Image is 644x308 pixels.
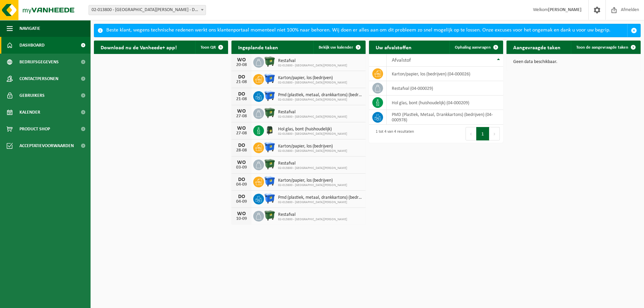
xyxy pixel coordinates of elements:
div: DO [235,91,248,97]
button: Toon QR [195,41,227,54]
div: WO [235,109,248,114]
span: 02-013800 - [GEOGRAPHIC_DATA][PERSON_NAME] [278,183,347,187]
span: 02-013800 - [GEOGRAPHIC_DATA][PERSON_NAME] [278,64,347,68]
img: WB-1100-HPE-BE-01 [264,193,275,204]
span: Restafval [278,58,347,64]
div: 20-08 [235,63,248,67]
span: Dashboard [19,37,45,54]
span: Toon QR [201,45,216,50]
a: Toon de aangevraagde taken [571,41,640,54]
span: 02-013800 - BLUE WOODS HOTEL - DEERLIJK [89,5,206,15]
span: Restafval [278,161,347,166]
span: Karton/papier, los (bedrijven) [278,75,347,81]
span: Hol glas, bont (huishoudelijk) [278,127,347,132]
div: 04-09 [235,182,248,187]
h2: Aangevraagde taken [506,41,567,54]
div: 10-09 [235,217,248,221]
img: WB-1100-HPE-BE-01 [264,141,275,153]
img: WB-1100-HPE-GN-01 [264,107,275,119]
span: 02-013800 - [GEOGRAPHIC_DATA][PERSON_NAME] [278,81,347,85]
img: WB-1100-HPE-GN-01 [264,56,275,67]
div: 03-09 [235,165,248,170]
span: Gebruikers [19,87,45,104]
div: DO [235,143,248,148]
div: 27-08 [235,114,248,119]
span: Restafval [278,110,347,115]
span: 02-013800 - [GEOGRAPHIC_DATA][PERSON_NAME] [278,132,347,136]
p: Geen data beschikbaar. [513,60,634,64]
span: 02-013800 - [GEOGRAPHIC_DATA][PERSON_NAME] [278,149,347,153]
img: WB-1100-HPE-GN-01 [264,210,275,221]
td: hol glas, bont (huishoudelijk) (04-000209) [387,96,503,110]
span: Contactpersonen [19,70,58,87]
span: Navigatie [19,20,40,37]
span: 02-013800 - [GEOGRAPHIC_DATA][PERSON_NAME] [278,218,347,222]
td: karton/papier, los (bedrijven) (04-000026) [387,67,503,81]
div: 21-08 [235,80,248,84]
div: DO [235,74,248,80]
h2: Uw afvalstoffen [369,41,418,54]
span: Karton/papier, los (bedrijven) [278,144,347,149]
td: PMD (Plastiek, Metaal, Drankkartons) (bedrijven) (04-000978) [387,110,503,125]
h2: Ingeplande taken [231,41,285,54]
div: WO [235,57,248,63]
span: 02-013800 - [GEOGRAPHIC_DATA][PERSON_NAME] [278,200,362,204]
span: Pmd (plastiek, metaal, drankkartons) (bedrijven) [278,93,362,98]
div: 21-08 [235,97,248,102]
img: WB-1100-HPE-BE-01 [264,73,275,84]
span: Ophaling aanvragen [455,45,491,50]
div: 27-08 [235,131,248,136]
img: WB-1100-HPE-BE-01 [264,90,275,102]
span: Restafval [278,212,347,218]
span: Kalender [19,104,40,121]
span: Afvalstof [392,58,411,63]
td: restafval (04-000029) [387,81,503,96]
div: Beste klant, wegens technische redenen werkt ons klantenportaal momenteel niet 100% naar behoren.... [106,24,627,37]
a: Ophaling aanvragen [449,41,502,54]
span: 02-013800 - [GEOGRAPHIC_DATA][PERSON_NAME] [278,98,362,102]
div: DO [235,194,248,199]
span: Acceptatievoorwaarden [19,137,74,154]
span: Bedrijfsgegevens [19,54,59,70]
div: 1 tot 4 van 4 resultaten [372,126,414,141]
div: WO [235,211,248,217]
span: Toon de aangevraagde taken [576,45,628,50]
span: Bekijk uw kalender [319,45,353,50]
span: 02-013800 - BLUE WOODS HOTEL - DEERLIJK [89,5,206,15]
div: WO [235,160,248,165]
div: WO [235,126,248,131]
img: WB-1100-HPE-BE-01 [264,176,275,187]
span: Pmd (plastiek, metaal, drankkartons) (bedrijven) [278,195,362,200]
span: Karton/papier, los (bedrijven) [278,178,347,183]
img: CR-HR-1C-1000-PES-01 [264,124,275,136]
span: 02-013800 - [GEOGRAPHIC_DATA][PERSON_NAME] [278,166,347,170]
button: Previous [466,127,476,140]
a: Bekijk uw kalender [313,41,365,54]
strong: [PERSON_NAME] [548,7,582,12]
img: WB-1100-HPE-GN-01 [264,159,275,170]
button: 1 [476,127,489,140]
button: Next [489,127,500,140]
div: DO [235,177,248,182]
span: 02-013800 - [GEOGRAPHIC_DATA][PERSON_NAME] [278,115,347,119]
span: Product Shop [19,121,50,137]
div: 04-09 [235,199,248,204]
h2: Download nu de Vanheede+ app! [94,41,183,54]
div: 28-08 [235,148,248,153]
